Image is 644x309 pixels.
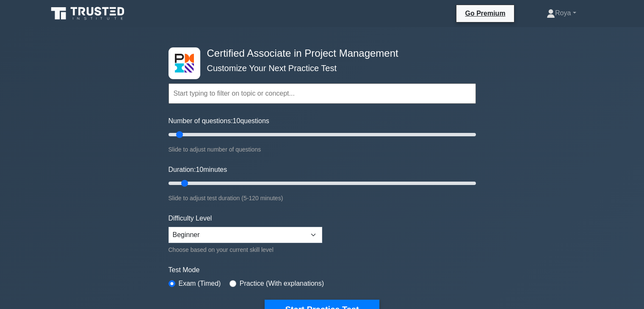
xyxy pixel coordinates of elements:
label: Test Mode [169,265,476,275]
input: Start typing to filter on topic or concept... [169,83,476,104]
label: Duration: minutes [169,165,227,175]
label: Practice (With explanations) [240,279,324,289]
label: Number of questions: questions [169,116,269,126]
label: Exam (Timed) [179,279,221,289]
span: 10 [196,166,203,173]
div: Slide to adjust number of questions [169,144,476,154]
span: 10 [233,117,240,124]
a: Go Premium [460,8,510,19]
div: Slide to adjust test duration (5-120 minutes) [169,193,476,203]
a: Roya [526,5,596,22]
div: Choose based on your current skill level [169,245,322,255]
h4: Certified Associate in Project Management [204,47,434,60]
label: Difficulty Level [169,213,212,223]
